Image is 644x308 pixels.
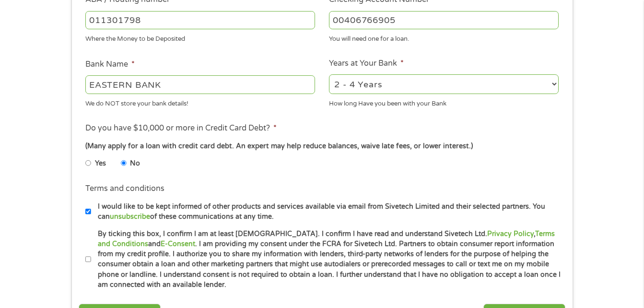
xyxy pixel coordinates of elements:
[85,31,315,44] div: Where the Money to be Deposited
[85,123,277,133] label: Do you have $10,000 or more in Credit Card Debt?
[85,11,315,29] input: 263177916
[329,11,559,29] input: 345634636
[329,59,404,69] label: Years at Your Bank
[85,95,315,108] div: We do NOT store your bank details!
[91,229,562,290] label: By ticking this box, I confirm I am at least [DEMOGRAPHIC_DATA]. I confirm I have read and unders...
[329,31,559,44] div: You will need one for a loan.
[91,201,562,222] label: I would like to be kept informed of other products and services available via email from Sivetech...
[487,230,534,238] a: Privacy Policy
[110,213,150,221] a: unsubscribe
[98,230,555,248] a: Terms and Conditions
[329,95,559,108] div: How long Have you been with your Bank
[85,141,558,152] div: (Many apply for a loan with credit card debt. An expert may help reduce balances, waive late fees...
[85,59,135,70] label: Bank Name
[161,240,195,248] a: E-Consent
[85,184,164,194] label: Terms and conditions
[95,158,106,169] label: Yes
[130,158,140,169] label: No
